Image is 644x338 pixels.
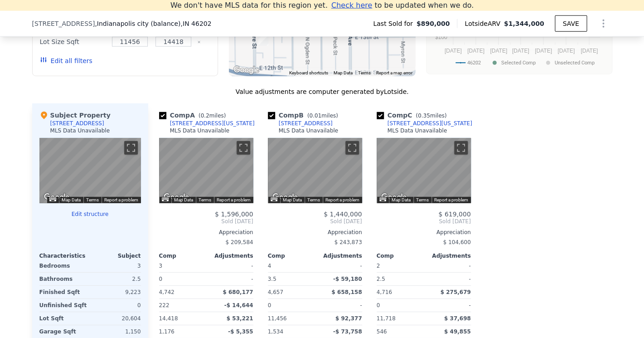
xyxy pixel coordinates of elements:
div: Bathrooms [39,273,88,285]
div: [STREET_ADDRESS][US_STATE] [387,120,472,127]
span: $ 243,873 [334,239,362,245]
a: [STREET_ADDRESS][US_STATE] [377,120,472,127]
text: [DATE] [512,48,529,54]
span: , Indianapolis city (balance) [95,19,211,28]
button: Edit all filters [40,56,92,65]
a: Open this area in Google Maps (opens a new window) [42,191,72,203]
span: $890,000 [416,19,450,28]
span: Lotside ARV [465,19,504,28]
span: $ 619,000 [438,211,470,218]
span: 4,657 [268,289,283,295]
span: $ 680,177 [223,289,253,295]
text: $100 [435,34,447,40]
div: Lot Sqft [39,312,88,325]
div: [STREET_ADDRESS][US_STATE] [170,120,255,127]
text: [DATE] [581,48,598,54]
span: -$ 5,355 [228,328,253,335]
div: Adjustments [315,252,362,260]
div: - [208,273,253,285]
button: Keyboard shortcuts [162,197,168,201]
span: $ 1,596,000 [215,211,253,218]
div: 0 [159,273,204,285]
div: 9,223 [92,286,141,299]
span: 546 [377,328,387,335]
div: Appreciation [159,229,253,236]
a: Terms (opens in new tab) [416,197,429,202]
div: - [317,260,362,272]
span: Check here [331,1,372,10]
span: 11,718 [377,315,396,322]
button: SAVE [555,15,586,32]
div: - [426,299,471,312]
div: Street View [159,138,253,203]
div: Map [39,138,141,203]
button: Keyboard shortcuts [271,197,277,201]
span: -$ 59,180 [333,276,362,282]
span: $ 53,221 [227,315,253,322]
button: Edit structure [39,211,141,218]
button: Keyboard shortcuts [379,197,386,201]
span: 0 [377,302,380,309]
span: 0 [268,302,271,309]
span: $ 92,377 [335,315,362,322]
div: Comp A [159,111,230,120]
div: - [208,260,253,272]
span: 4,742 [159,289,174,295]
span: 11,456 [268,315,287,322]
a: Report a problem [434,197,468,202]
a: Terms (opens in new tab) [307,197,320,202]
div: MLS Data Unavailable [279,127,339,134]
div: Adjustments [206,252,253,260]
div: 2.5 [377,273,422,285]
span: 4 [268,263,271,269]
text: [DATE] [467,48,484,54]
div: Bedrooms [39,260,88,272]
div: Appreciation [377,229,471,236]
span: 0.2 [201,113,209,119]
button: Keyboard shortcuts [49,197,56,201]
div: Unfinished Sqft [39,299,88,312]
span: $ 49,855 [444,328,471,335]
button: Show Options [594,15,612,33]
div: Map [159,138,253,203]
div: Appreciation [268,229,362,236]
a: Report a problem [325,197,359,202]
span: Sold [DATE] [377,218,471,225]
div: Map [268,138,362,203]
button: Map Data [283,197,302,203]
span: $ 1,440,000 [324,211,362,218]
button: Toggle fullscreen view [345,141,359,155]
text: 46202 [467,60,481,66]
div: - [426,260,471,272]
div: MLS Data Unavailable [170,127,230,134]
button: Map Data [334,70,353,76]
span: ( miles) [304,113,342,119]
img: Google [270,191,300,203]
span: 2 [377,263,380,269]
span: -$ 73,758 [333,328,362,335]
div: [STREET_ADDRESS] [50,120,104,127]
span: 3 [159,263,163,269]
div: 2.5 [92,273,141,285]
span: 1,534 [268,328,283,335]
button: Keyboard shortcuts [289,70,328,76]
img: Google [161,191,191,203]
div: Comp [159,252,206,260]
span: -$ 14,644 [224,302,253,309]
div: Street View [268,138,362,203]
span: $ 275,679 [440,289,470,295]
text: [DATE] [490,48,507,54]
div: 20,604 [92,312,141,325]
text: [DATE] [534,48,552,54]
span: 222 [159,302,169,309]
span: 1,176 [159,328,174,335]
button: Map Data [392,197,411,203]
div: Characteristics [39,252,90,260]
div: Map [377,138,471,203]
span: Last Sold for [373,19,416,28]
span: 4,716 [377,289,392,295]
span: 0.35 [418,113,430,119]
span: ( miles) [412,113,450,119]
div: Subject [90,252,141,260]
div: - [426,273,471,285]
